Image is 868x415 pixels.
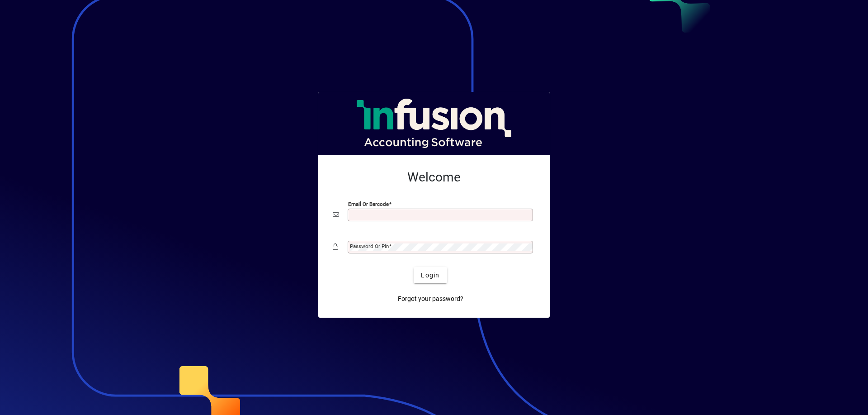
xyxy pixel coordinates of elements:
[333,170,535,185] h2: Welcome
[394,291,467,307] a: Forgot your password?
[398,294,463,304] span: Forgot your password?
[414,267,447,283] button: Login
[421,271,439,280] span: Login
[350,243,389,249] mat-label: Password or Pin
[348,201,389,207] mat-label: Email or Barcode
